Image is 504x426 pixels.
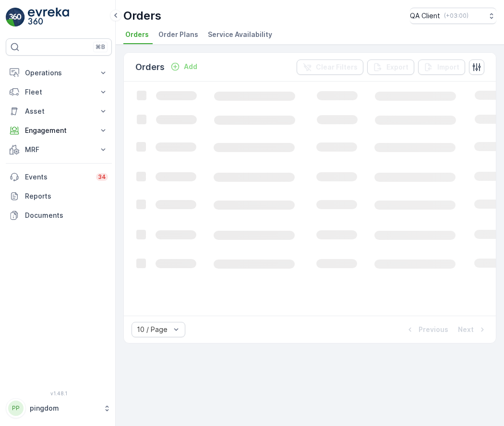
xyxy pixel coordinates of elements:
p: Clear Filters [316,62,358,72]
p: Documents [25,211,108,220]
span: Orders [125,30,149,39]
button: Import [418,59,465,75]
button: QA Client(+03:00) [410,8,496,24]
a: Reports [6,187,112,206]
button: Engagement [6,121,112,140]
p: Engagement [25,126,93,135]
span: Service Availability [208,30,272,39]
div: PP [8,401,24,416]
img: logo_light-DOdMpM7g.png [28,8,69,27]
button: Asset [6,102,112,121]
button: PPpingdom [6,398,112,418]
button: Export [367,59,414,75]
span: v 1.48.1 [6,390,112,396]
p: MRF [25,145,93,154]
p: Operations [25,68,93,78]
button: Fleet [6,83,112,102]
p: Events [25,172,90,182]
a: Documents [6,206,112,225]
p: 34 [98,173,106,181]
button: MRF [6,140,112,159]
p: Reports [25,191,108,201]
p: pingdom [30,403,98,413]
p: Orders [135,60,165,74]
p: Asset [25,106,93,116]
p: ⌘B [96,43,105,51]
button: Add [167,61,201,72]
span: Order Plans [158,30,198,39]
p: Add [184,62,197,71]
p: Orders [123,8,161,24]
p: Export [386,62,408,72]
p: Import [437,62,459,72]
p: Fleet [25,87,93,97]
img: logo [6,8,25,27]
button: Clear Filters [297,59,363,75]
button: Next [457,324,488,335]
p: Previous [419,325,448,334]
p: Next [458,325,474,334]
p: ( +03:00 ) [444,12,468,20]
a: Events34 [6,167,112,187]
button: Operations [6,63,112,83]
button: Previous [404,324,449,335]
p: QA Client [410,11,440,21]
